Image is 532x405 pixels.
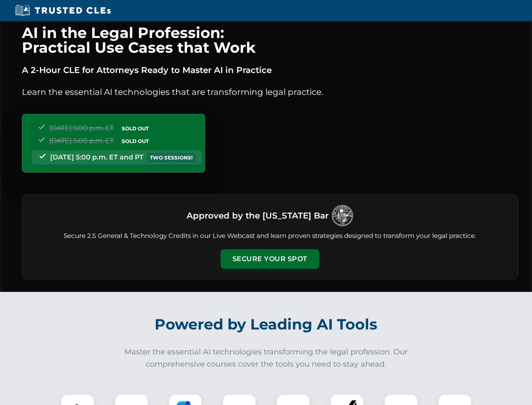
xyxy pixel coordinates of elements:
span: [DATE] 5:00 p.m. ET [49,137,114,145]
img: Logo [332,205,353,226]
h3: Approved by the [US_STATE] Bar [187,208,329,223]
span: SOLD OUT [119,137,152,146]
p: Secure 2.5 General & Technology Credits in our Live Webcast and learn proven strategies designed ... [32,231,508,241]
img: Trusted CLEs [13,4,113,17]
h2: Powered by Leading AI Tools [33,310,500,339]
p: Master the essential AI technologies transforming the legal profession. Our comprehensive courses... [119,346,414,370]
button: Secure Your Spot [221,249,319,269]
h1: AI in the Legal Profession: Practical Use Cases that Work [22,25,518,55]
p: A 2-Hour CLE for Attorneys Ready to Master AI in Practice [22,63,518,77]
span: [DATE] 5:00 p.m. ET [49,124,114,132]
p: Learn the essential AI technologies that are transforming legal practice. [22,85,518,99]
span: SOLD OUT [119,124,152,133]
